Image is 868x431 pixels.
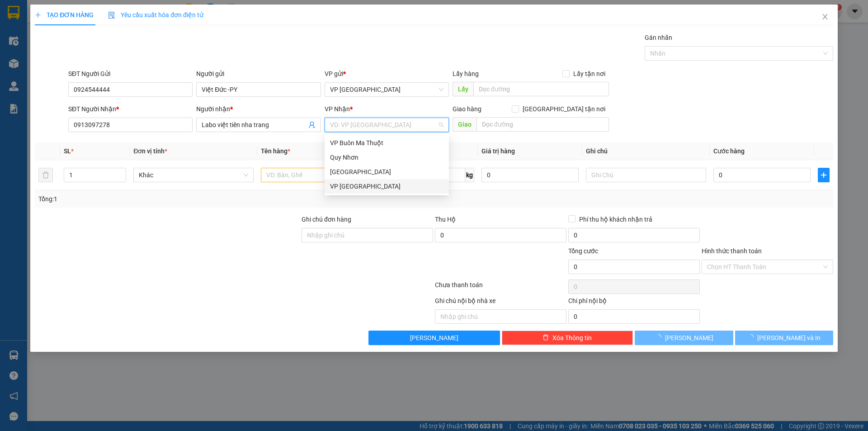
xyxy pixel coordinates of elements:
[108,11,203,19] span: Yêu cầu xuất hóa đơn điện tử
[552,333,592,343] span: Xóa Thông tin
[68,69,193,79] div: SĐT Người Gửi
[635,331,733,345] button: [PERSON_NAME]
[812,5,838,30] button: Close
[818,168,830,182] button: plus
[118,176,124,181] span: down
[702,247,762,255] label: Hình thức thanh toán
[821,13,829,20] span: close
[196,104,321,114] div: Người nhận
[435,309,566,324] input: Nhập ghi chú
[453,117,476,132] span: Giao
[116,175,126,182] span: Decrease Value
[325,105,350,113] span: VP Nhận
[453,70,479,77] span: Lấy hàng
[330,138,443,148] div: VP Buôn Ma Thuột
[481,168,579,182] input: 0
[410,333,458,343] span: [PERSON_NAME]
[38,168,53,182] button: delete
[139,168,248,182] span: Khác
[108,12,115,19] img: icon
[435,216,456,223] span: Thu Hộ
[308,121,316,128] span: user-add
[261,147,290,155] span: Tên hàng
[502,331,633,345] button: deleteXóa Thông tin
[713,147,745,155] span: Cước hàng
[542,334,549,341] span: delete
[302,216,351,223] label: Ghi chú đơn hàng
[582,142,710,160] th: Ghi chú
[818,171,829,179] span: plus
[476,117,609,132] input: Dọc đường
[116,168,126,175] span: Increase Value
[261,168,381,182] input: VD: Bàn, Ghế
[586,168,706,182] input: Ghi Chú
[118,170,124,175] span: up
[665,333,713,343] span: [PERSON_NAME]
[465,168,474,182] span: kg
[453,82,473,96] span: Lấy
[481,147,515,155] span: Giá trị hàng
[330,167,443,177] div: [GEOGRAPHIC_DATA]
[302,228,433,242] input: Ghi chú đơn hàng
[64,147,71,155] span: SL
[38,194,335,204] div: Tổng: 1
[570,69,609,79] span: Lấy tận nơi
[325,165,449,179] div: Nha Trang
[434,280,567,296] div: Chưa thanh toán
[568,296,700,309] div: Chi phí nội bộ
[645,34,672,41] label: Gán nhãn
[68,104,193,114] div: SĐT Người Nhận
[133,147,167,155] span: Đơn vị tính
[325,69,449,79] div: VP gửi
[325,136,449,150] div: VP Buôn Ma Thuột
[757,333,821,343] span: [PERSON_NAME] và In
[196,69,321,79] div: Người gửi
[330,83,443,96] span: VP Tuy Hòa
[568,247,598,255] span: Tổng cước
[735,331,833,345] button: [PERSON_NAME] và In
[368,331,500,345] button: [PERSON_NAME]
[325,179,449,194] div: VP Tuy Hòa
[435,296,566,309] div: Ghi chú nội bộ nhà xe
[576,214,656,224] span: Phí thu hộ khách nhận trả
[655,334,665,341] span: loading
[473,82,609,96] input: Dọc đường
[325,150,449,165] div: Quy Nhơn
[519,104,609,114] span: [GEOGRAPHIC_DATA] tận nơi
[330,152,443,162] div: Quy Nhơn
[35,12,41,18] span: plus
[453,105,481,113] span: Giao hàng
[747,334,757,341] span: loading
[35,11,94,19] span: TẠO ĐƠN HÀNG
[330,181,443,191] div: VP [GEOGRAPHIC_DATA]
